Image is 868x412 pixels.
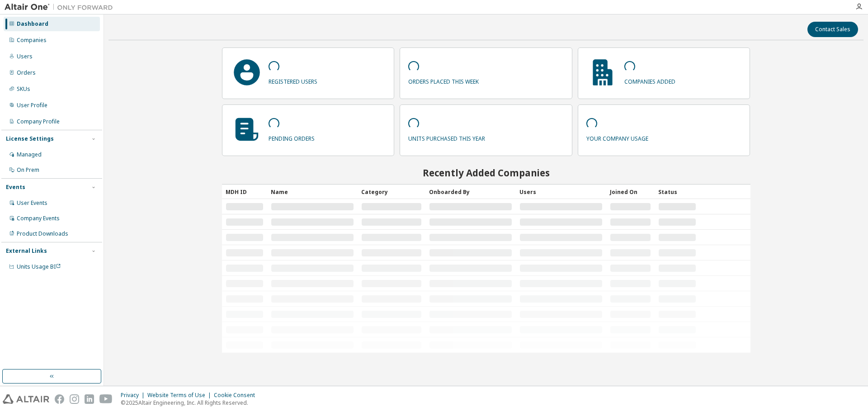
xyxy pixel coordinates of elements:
[17,215,60,222] div: Company Events
[17,37,47,44] div: Companies
[17,69,36,76] div: Orders
[6,135,54,142] div: License Settings
[121,399,260,407] p: © 2025 Altair Engineering, Inc. All Rights Reserved.
[99,394,113,404] img: youtube.svg
[17,53,33,60] div: Users
[361,185,422,199] div: Category
[6,184,25,191] div: Events
[6,247,47,255] div: External Links
[807,22,858,37] button: Contact Sales
[269,75,317,85] p: registered users
[17,230,68,237] div: Product Downloads
[17,199,47,207] div: User Events
[624,75,675,85] p: companies added
[586,132,648,142] p: your company usage
[17,102,47,109] div: User Profile
[408,75,479,85] p: orders placed this week
[121,392,147,399] div: Privacy
[85,394,94,404] img: linkedin.svg
[17,20,48,28] div: Dashboard
[55,394,64,404] img: facebook.svg
[429,185,512,199] div: Onboarded By
[269,132,315,142] p: pending orders
[519,185,603,199] div: Users
[610,185,651,199] div: Joined On
[17,118,60,125] div: Company Profile
[222,167,750,179] h2: Recently Added Companies
[226,185,264,199] div: MDH ID
[214,392,260,399] div: Cookie Consent
[408,132,485,142] p: units purchased this year
[17,151,42,158] div: Managed
[70,394,79,404] img: instagram.svg
[17,263,61,270] span: Units Usage BI
[658,185,696,199] div: Status
[3,394,49,404] img: altair_logo.svg
[271,185,354,199] div: Name
[5,3,118,12] img: Altair One
[147,392,214,399] div: Website Terms of Use
[17,166,39,174] div: On Prem
[17,85,30,93] div: SKUs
